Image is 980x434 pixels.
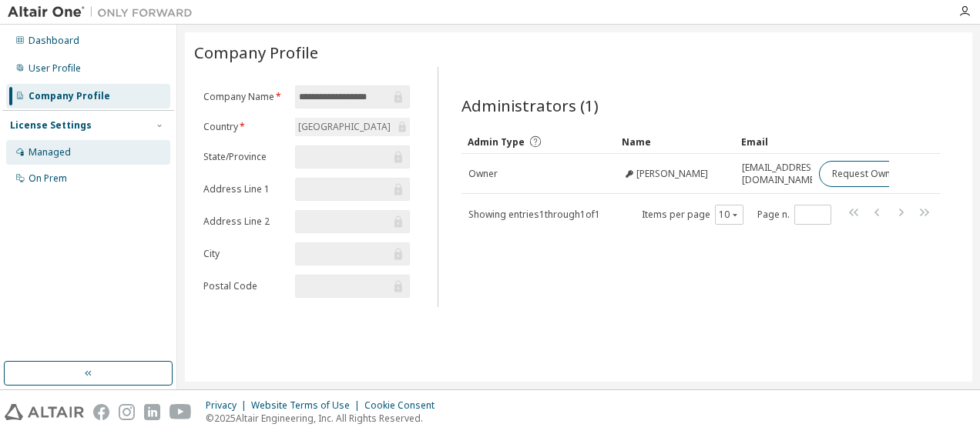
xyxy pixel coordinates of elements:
div: Company Profile [29,90,110,102]
div: Email [741,129,806,154]
span: [PERSON_NAME] [636,168,708,180]
label: Postal Code [203,280,286,292]
div: User Profile [29,62,81,75]
label: City [203,248,286,260]
label: State/Province [203,151,286,163]
div: Dashboard [29,35,79,47]
button: 10 [719,209,740,221]
div: Privacy [206,399,251,412]
div: Website Terms of Use [251,399,364,412]
span: Company Profile [194,42,318,63]
button: Request Owner Change [819,161,949,187]
img: linkedin.svg [144,404,160,420]
div: License Settings [10,119,92,132]
span: [EMAIL_ADDRESS][DOMAIN_NAME] [742,162,820,186]
div: Managed [29,146,71,159]
div: [GEOGRAPHIC_DATA] [296,119,393,135]
span: Owner [468,168,498,180]
div: [GEOGRAPHIC_DATA] [295,118,410,136]
span: Administrators (1) [461,95,599,116]
label: Address Line 1 [203,183,286,195]
img: facebook.svg [93,404,109,420]
span: Showing entries 1 through 1 of 1 [468,208,600,221]
div: Name [622,129,729,154]
img: instagram.svg [119,404,135,420]
label: Company Name [203,91,286,103]
img: Altair One [8,5,200,20]
label: Country [203,121,286,133]
span: Page n. [757,205,831,225]
p: © 2025 Altair Engineering, Inc. All Rights Reserved. [206,412,444,425]
span: Items per page [642,205,743,225]
img: youtube.svg [169,404,192,420]
span: Admin Type [468,135,525,149]
div: On Prem [29,172,67,185]
img: altair_logo.svg [5,404,84,420]
div: Cookie Consent [364,399,444,412]
label: Address Line 2 [203,215,286,228]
